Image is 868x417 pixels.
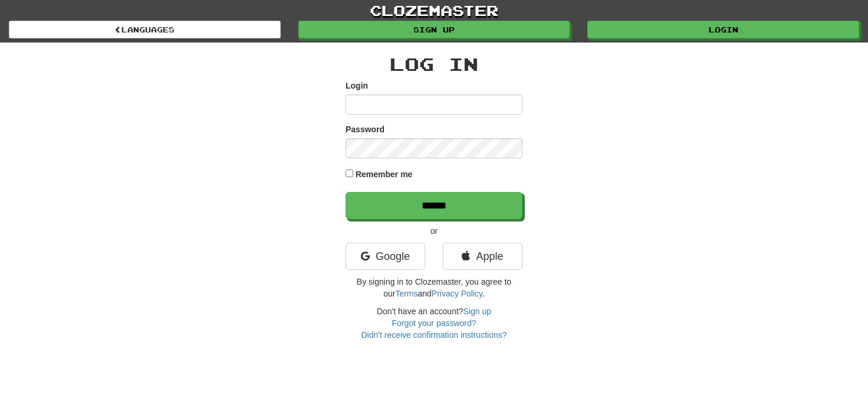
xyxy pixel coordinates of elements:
label: Password [346,123,384,135]
a: Apple [443,243,522,270]
a: Sign up [463,307,491,316]
a: Sign up [298,21,570,38]
div: Don't have an account? [346,305,522,341]
a: Terms [395,289,417,298]
a: Google [346,243,425,270]
p: or [346,225,522,237]
p: By signing in to Clozemaster, you agree to our and . [346,276,522,299]
h2: Log In [346,54,522,74]
a: Languages [9,21,281,38]
a: Forgot your password? [392,318,476,328]
a: Privacy Policy [432,289,482,298]
label: Remember me [356,168,413,180]
a: Login [587,21,859,38]
a: Didn't receive confirmation instructions? [361,330,507,340]
label: Login [346,80,368,92]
